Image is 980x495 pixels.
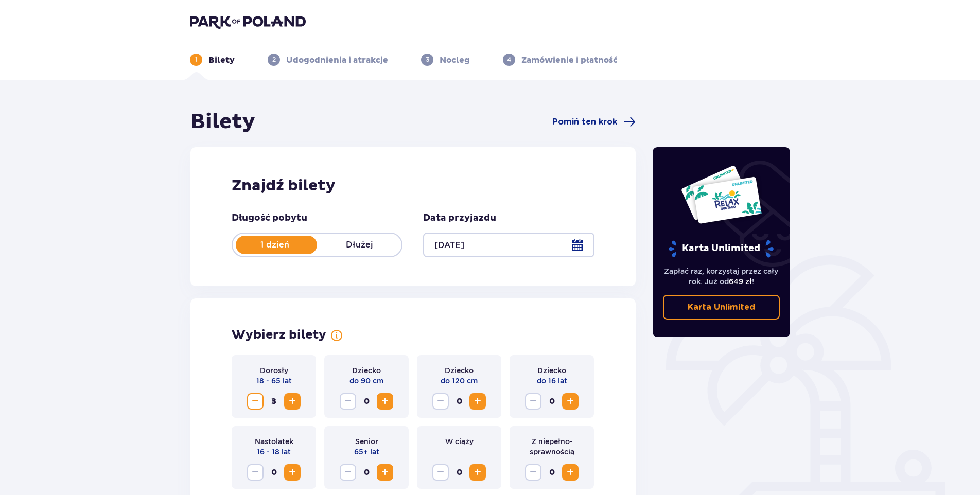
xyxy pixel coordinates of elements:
p: Dłużej [317,239,401,251]
p: Udogodnienia i atrakcje [286,55,388,66]
button: Zwiększ [284,393,301,410]
button: Zmniejsz [432,393,449,410]
p: 1 [195,55,198,64]
p: Senior [355,436,378,447]
p: Data przyjazdu [423,212,496,224]
p: 1 dzień [233,239,317,251]
p: W ciąży [445,436,474,447]
p: Karta Unlimited [688,302,755,313]
h2: Znajdź bilety [232,176,594,196]
p: Nastolatek [255,436,293,447]
button: Zmniejsz [340,393,356,410]
p: 3 [426,55,429,64]
p: Dziecko [537,365,566,376]
p: Z niepełno­sprawnością [518,436,586,457]
div: 3Nocleg [421,54,470,66]
button: Zwiększ [469,393,486,410]
p: Dziecko [352,365,381,376]
p: Dziecko [445,365,474,376]
p: 18 - 65 lat [256,376,292,386]
button: Zwiększ [284,464,301,481]
button: Zmniejsz [525,464,541,481]
img: Park of Poland logo [190,14,306,29]
p: do 120 cm [441,376,478,386]
button: Zwiększ [377,464,393,481]
div: 4Zamówienie i płatność [503,54,618,66]
span: Pomiń ten krok [552,116,617,128]
p: 4 [507,55,511,64]
p: 65+ lat [354,447,379,457]
span: 0 [266,464,282,481]
span: 649 zł [729,277,752,286]
span: 3 [266,393,282,410]
p: Zamówienie i płatność [521,55,618,66]
span: 0 [358,464,375,481]
button: Zwiększ [469,464,486,481]
p: do 90 cm [349,376,383,386]
button: Zmniejsz [340,464,356,481]
span: 0 [451,464,467,481]
div: 2Udogodnienia i atrakcje [268,54,388,66]
a: Pomiń ten krok [552,116,636,128]
button: Zwiększ [562,464,579,481]
span: 0 [544,464,560,481]
p: Długość pobytu [232,212,307,224]
p: Dorosły [260,365,288,376]
p: Zapłać raz, korzystaj przez cały rok. Już od ! [663,266,780,287]
button: Zmniejsz [247,393,264,410]
h2: Wybierz bilety [232,327,326,343]
p: Nocleg [440,55,470,66]
p: 16 - 18 lat [257,447,291,457]
div: 1Bilety [190,54,235,66]
p: 2 [272,55,276,64]
h1: Bilety [190,109,255,135]
span: 0 [451,393,467,410]
img: Dwie karty całoroczne do Suntago z napisem 'UNLIMITED RELAX', na białym tle z tropikalnymi liśćmi... [680,165,762,224]
p: Karta Unlimited [668,240,775,258]
span: 0 [358,393,375,410]
button: Zmniejsz [525,393,541,410]
button: Zmniejsz [247,464,264,481]
span: 0 [544,393,560,410]
p: do 16 lat [537,376,567,386]
button: Zwiększ [377,393,393,410]
p: Bilety [208,55,235,66]
button: Zwiększ [562,393,579,410]
a: Karta Unlimited [663,295,780,320]
button: Zmniejsz [432,464,449,481]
